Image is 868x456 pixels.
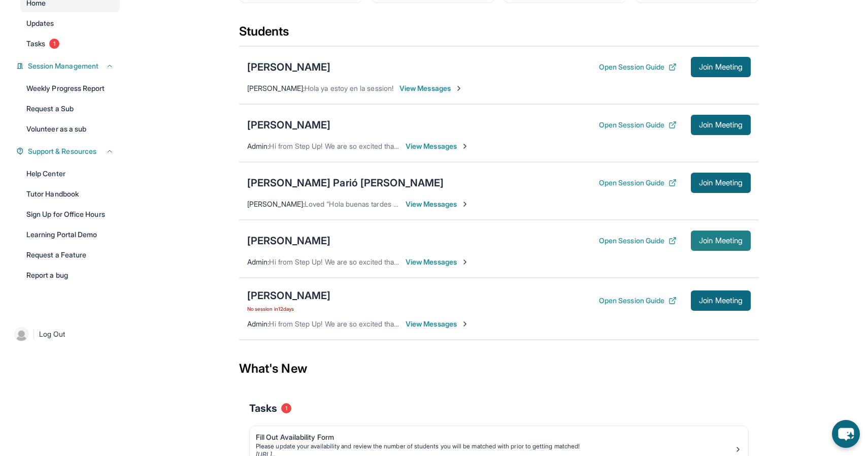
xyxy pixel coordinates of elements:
[32,328,35,340] span: |
[461,320,469,328] img: Chevron-Right
[247,305,330,313] span: No session in 12 days
[28,146,96,156] span: Support & Resources
[461,200,469,208] img: Chevron-Right
[406,319,469,329] span: View Messages
[20,35,120,53] a: Tasks1
[305,200,529,208] span: Loved “Hola buenas tardes si ya estamos a conectar dame 3 minutos”
[24,146,114,156] button: Support & Resources
[832,420,860,448] button: chat-button
[20,165,120,183] a: Help Center
[691,57,751,77] button: Join Meeting
[699,238,743,244] span: Join Meeting
[599,178,677,188] button: Open Session Guide
[20,185,120,203] a: Tutor Handbook
[247,176,444,190] div: [PERSON_NAME] Parió [PERSON_NAME]
[247,200,305,208] span: [PERSON_NAME] :
[406,257,469,267] span: View Messages
[256,442,734,450] div: Please update your availability and review the number of students you will be matched with prior ...
[599,120,677,130] button: Open Session Guide
[599,62,677,72] button: Open Session Guide
[599,236,677,246] button: Open Session Guide
[699,122,743,128] span: Join Meeting
[247,142,269,150] span: Admin :
[28,61,98,71] span: Session Management
[26,39,45,49] span: Tasks
[455,84,463,92] img: Chevron-Right
[247,288,330,303] div: [PERSON_NAME]
[399,83,463,93] span: View Messages
[461,142,469,150] img: Chevron-Right
[599,296,677,306] button: Open Session Guide
[20,14,120,32] a: Updates
[239,346,759,391] div: What's New
[691,290,751,311] button: Join Meeting
[239,23,759,46] div: Students
[20,100,120,118] a: Request a Sub
[247,60,330,74] div: [PERSON_NAME]
[699,298,743,304] span: Join Meeting
[14,327,28,341] img: user-img
[406,199,469,209] span: View Messages
[247,84,305,92] span: [PERSON_NAME] :
[26,18,54,28] span: Updates
[247,319,269,328] span: Admin :
[20,205,120,223] a: Sign Up for Office Hours
[249,401,277,415] span: Tasks
[691,231,751,251] button: Join Meeting
[256,432,734,442] div: Fill Out Availability Form
[39,329,65,339] span: Log Out
[281,403,291,413] span: 1
[406,141,469,151] span: View Messages
[20,225,120,244] a: Learning Portal Demo
[691,115,751,135] button: Join Meeting
[699,180,743,186] span: Join Meeting
[20,246,120,264] a: Request a Feature
[247,257,269,266] span: Admin :
[691,173,751,193] button: Join Meeting
[461,258,469,266] img: Chevron-Right
[20,120,120,138] a: Volunteer as a sub
[247,118,330,132] div: [PERSON_NAME]
[49,39,59,49] span: 1
[20,79,120,97] a: Weekly Progress Report
[20,266,120,284] a: Report a bug
[305,84,393,92] span: Hola ya estoy en la session!
[24,61,114,71] button: Session Management
[699,64,743,70] span: Join Meeting
[247,234,330,248] div: [PERSON_NAME]
[10,323,120,345] a: |Log Out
